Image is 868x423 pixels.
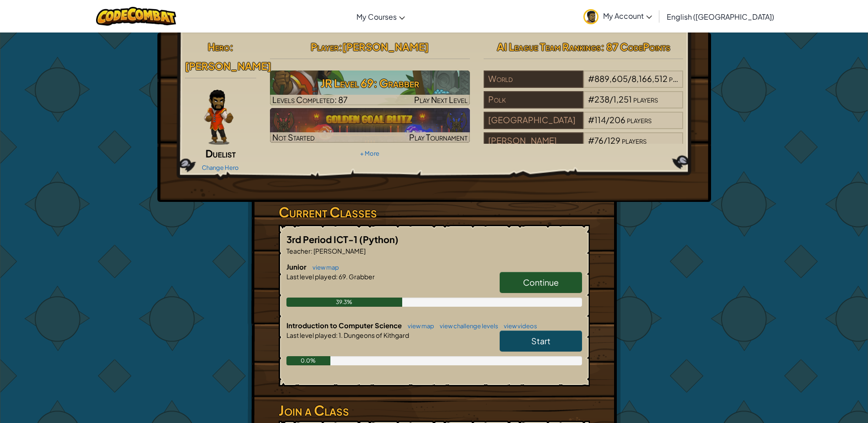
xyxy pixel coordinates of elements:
[205,147,236,160] span: Duelist
[96,7,176,26] img: CodeCombat logo
[627,114,652,125] span: players
[484,91,583,108] div: Polk
[185,60,271,72] span: [PERSON_NAME]
[270,108,470,143] a: Not StartedPlay Tournament
[360,150,379,157] a: + More
[313,247,366,255] span: [PERSON_NAME]
[311,40,339,53] span: Player
[286,356,331,365] div: 0.0%
[403,322,434,330] a: view map
[286,272,336,281] span: Last level played
[356,12,397,22] span: My Courses
[336,272,338,281] span: :
[339,40,342,53] span: :
[308,264,339,271] a: view map
[484,112,583,129] div: [GEOGRAPHIC_DATA]
[523,277,559,287] span: Continue
[286,247,311,255] span: Teacher
[499,322,537,330] a: view videos
[579,2,657,31] a: My Account
[208,40,230,53] span: Hero
[594,94,609,104] span: 238
[669,73,694,84] span: players
[484,120,684,131] a: [GEOGRAPHIC_DATA]#114/206players
[628,73,631,84] span: /
[594,73,628,84] span: 889,605
[588,114,594,125] span: #
[601,40,670,53] span: : 87 CodePoints
[583,9,598,24] img: avatar
[348,272,375,281] span: Grabber
[484,132,583,150] div: [PERSON_NAME]
[272,132,315,142] span: Not Started
[631,73,668,84] span: 8,166,512
[272,94,348,105] span: Levels Completed: 87
[343,331,409,339] span: Dungeons of Kithgard
[531,336,550,346] span: Start
[588,73,594,84] span: #
[414,94,468,105] span: Play Next Level
[662,4,779,29] a: English ([GEOGRAPHIC_DATA])
[607,135,620,146] span: 129
[622,135,647,146] span: players
[497,40,601,53] span: AI League Team Rankings
[588,94,594,104] span: #
[594,114,606,125] span: 114
[484,100,684,110] a: Polk#238/1,251players
[588,135,594,146] span: #
[286,233,359,245] span: 3rd Period ICT-1
[342,40,429,53] span: [PERSON_NAME]
[435,322,498,330] a: view challenge levels
[484,70,583,88] div: World
[204,90,233,145] img: duelist-pose.png
[270,108,470,143] img: Golden Goal
[270,70,470,105] a: Play Next Level
[338,272,348,281] span: 69.
[336,331,338,339] span: :
[603,11,652,21] span: My Account
[279,400,590,421] h3: Join a Class
[202,164,239,171] a: Change Hero
[311,247,313,255] span: :
[286,321,403,330] span: Introduction to Computer Science
[279,202,590,222] h3: Current Classes
[286,298,403,307] div: 39.3%
[609,114,625,125] span: 206
[609,94,613,104] span: /
[604,135,607,146] span: /
[286,262,308,271] span: Junior
[484,79,684,90] a: World#889,605/8,166,512players
[667,12,774,22] span: English ([GEOGRAPHIC_DATA])
[633,94,658,104] span: players
[606,114,609,125] span: /
[484,141,684,152] a: [PERSON_NAME]#76/129players
[352,4,410,29] a: My Courses
[286,331,336,339] span: Last level played
[270,73,470,93] h3: JR Level 69: Grabber
[270,70,470,105] img: JR Level 69: Grabber
[409,132,468,142] span: Play Tournament
[594,135,604,146] span: 76
[338,331,343,339] span: 1.
[613,94,632,104] span: 1,251
[230,40,233,53] span: :
[359,233,399,245] span: (Python)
